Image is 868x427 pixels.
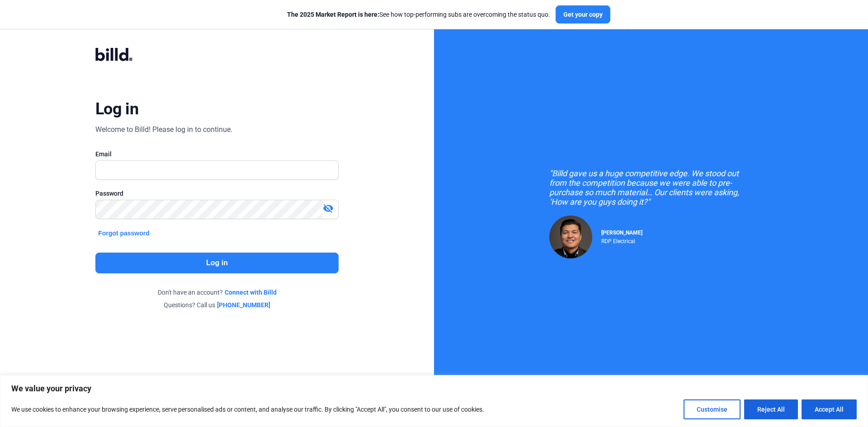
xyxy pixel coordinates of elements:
button: Forgot password [95,228,152,238]
p: We use cookies to enhance your browsing experience, serve personalised ads or content, and analys... [11,404,484,415]
button: Log in [95,253,339,273]
a: [PHONE_NUMBER] [217,300,270,310]
div: Questions? Call us [95,300,339,310]
span: [PERSON_NAME] [601,230,642,236]
img: Raul Pacheco [549,216,592,258]
div: Welcome to Billd! Please log in to continue. [95,124,232,135]
div: Log in [95,99,138,119]
div: Password [95,189,339,198]
div: "Billd gave us a huge competitive edge. We stood out from the competition because we were able to... [549,169,753,206]
mat-icon: visibility_off [323,203,334,214]
div: Email [95,150,339,159]
button: Get your copy [556,5,610,23]
div: See how top-performing subs are overcoming the status quo. [287,10,550,19]
span: The 2025 Market Report is here: [287,11,379,18]
p: We value your privacy [11,383,857,394]
button: Reject All [744,399,798,419]
button: Customise [684,399,741,419]
div: RDP Electrical [601,236,642,244]
button: Accept All [802,399,857,419]
a: Connect with Billd [225,288,277,297]
div: Don't have an account? [95,288,339,297]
